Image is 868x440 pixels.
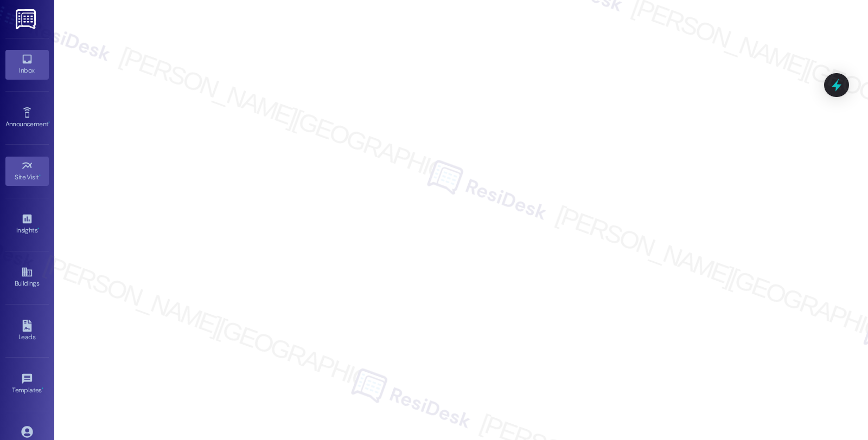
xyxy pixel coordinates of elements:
[39,172,41,179] span: •
[5,50,49,79] a: Inbox
[5,370,49,399] a: Templates •
[16,9,38,29] img: ResiDesk Logo
[48,119,50,126] span: •
[5,316,49,346] a: Leads
[5,263,49,292] a: Buildings
[42,385,43,392] span: •
[5,157,49,186] a: Site Visit •
[5,210,49,239] a: Insights •
[37,225,39,232] span: •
